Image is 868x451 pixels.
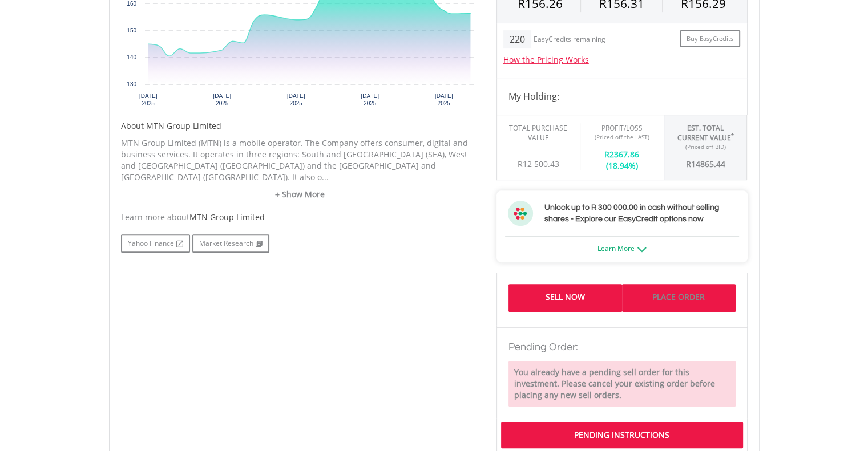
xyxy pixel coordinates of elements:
text: 130 [127,81,136,87]
a: How the Pricing Works [503,54,589,65]
div: Total Purchase Value [506,123,571,143]
img: ec-flower.svg [508,201,533,226]
text: [DATE] 2025 [213,93,231,107]
text: [DATE] 2025 [139,93,157,107]
h3: Pending Order: [508,339,736,361]
div: 220 [503,30,531,48]
div: R [589,141,655,172]
div: R [673,151,738,170]
text: 150 [127,27,136,34]
a: Market Research [192,234,269,253]
a: + Show More [121,189,479,200]
div: Pending Instructions [501,422,743,448]
div: (Priced off the LAST) [589,133,655,141]
span: R12 500.43 [518,159,559,169]
h3: Unlock up to R 300 000.00 in cash without selling shares - Explore our EasyCredit options now [544,202,736,225]
text: 140 [127,54,136,60]
text: [DATE] 2025 [361,93,379,107]
span: 14865.44 [691,159,725,169]
a: Learn More [597,243,647,253]
a: Yahoo Finance [121,234,190,253]
img: ec-arrow-down.png [637,247,647,252]
p: MTN Group Limited (MTN) is a mobile operator. The Company offers consumer, digital and business s... [121,137,479,183]
a: Sell Now [508,284,622,312]
a: Buy EasyCredits [680,30,740,48]
div: Est. Total Current Value [673,123,738,143]
h4: My Holding: [508,90,736,103]
text: [DATE] 2025 [286,93,305,107]
a: Place Order [622,284,736,312]
span: MTN Group Limited [189,212,265,222]
text: [DATE] 2025 [434,93,453,107]
div: Profit/Loss [589,123,655,133]
span: 2367.86 (18.94%) [606,149,640,171]
div: Learn more about [121,212,479,223]
h5: About MTN Group Limited [121,120,479,132]
div: (Priced off BID) [673,143,738,151]
div: EasyCredits remaining [534,35,605,45]
text: 160 [127,1,136,7]
div: You already have a pending sell order for this investment. Please cancel your existing order befo... [508,361,736,407]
